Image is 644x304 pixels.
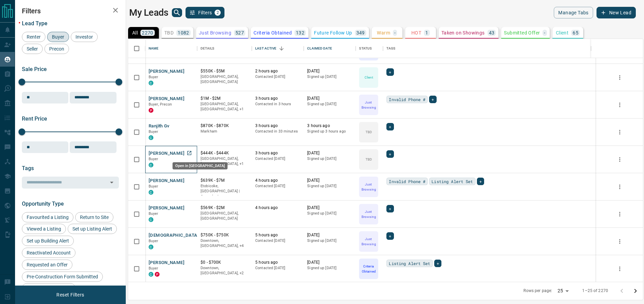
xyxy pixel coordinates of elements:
[296,30,304,35] p: 132
[201,232,248,238] p: $750K - $750K
[360,264,378,274] p: Criteria Obtained
[70,226,114,232] span: Set up Listing Alert
[255,96,300,101] p: 3 hours ago
[307,101,352,107] p: Signed up [DATE]
[149,157,159,161] span: Buyer
[149,178,184,184] button: [PERSON_NAME]
[489,30,495,35] p: 43
[215,10,220,15] span: 2
[22,44,43,54] div: Seller
[255,68,300,74] p: 2 hours ago
[597,7,636,18] button: New Lead
[149,205,184,211] button: [PERSON_NAME]
[22,260,72,270] div: Requested an Offer
[307,211,352,216] p: Signed up [DATE]
[307,96,352,101] p: [DATE]
[386,232,394,240] div: +
[255,205,300,211] p: 4 hours ago
[149,211,159,216] span: Buyer
[360,236,378,247] p: Just Browsing
[431,178,473,185] span: Listing Alert Set
[255,150,300,156] p: 3 hours ago
[149,108,153,113] div: property.ca
[24,46,40,52] span: Seller
[24,250,73,255] span: Reactivated Account
[172,8,182,17] button: search button
[255,265,300,271] p: Contacted [DATE]
[573,30,578,35] p: 65
[429,96,436,103] div: +
[47,32,69,42] div: Buyer
[389,205,391,212] span: +
[389,151,391,157] span: +
[145,39,197,58] div: Name
[201,129,248,134] p: Markham
[149,123,170,129] button: Ranjith Gv
[149,184,159,189] span: Buyer
[149,232,235,239] button: [DEMOGRAPHIC_DATA][PERSON_NAME]
[307,129,352,134] p: Signed up 3 hours ago
[366,157,372,162] p: TBD
[307,232,352,238] p: [DATE]
[431,96,434,103] span: +
[149,266,159,271] span: Buyer
[544,30,545,35] p: -
[255,238,300,244] p: Contacted [DATE]
[383,39,591,58] div: Tags
[615,72,625,83] button: more
[389,233,391,239] span: +
[22,224,66,234] div: Viewed a Listing
[142,30,153,35] p: 2270
[22,165,34,171] span: Tags
[22,66,47,72] span: Sale Price
[389,260,430,267] span: Listing Alert Set
[360,182,378,192] p: Just Browsing
[386,39,395,58] div: Tags
[22,248,76,258] div: Reactivated Account
[389,123,391,130] span: +
[389,69,391,75] span: +
[201,183,248,199] p: Toronto
[149,129,159,134] span: Buyer
[149,81,153,85] div: condos.ca
[52,289,88,301] button: Reset Filters
[185,149,194,157] a: Open in New Tab
[201,265,248,276] p: North York, Toronto
[307,150,352,156] p: [DATE]
[411,30,421,35] p: HOT
[504,30,540,35] p: Submitted Offer
[615,264,625,274] button: more
[441,30,485,35] p: Taken on Showings
[149,163,153,167] div: condos.ca
[73,34,95,40] span: Investor
[186,7,225,18] button: Filters2
[164,30,174,35] p: TBD
[477,178,484,185] div: +
[386,150,394,158] div: +
[24,238,71,244] span: Set up Building Alert
[149,272,153,277] div: condos.ca
[556,30,568,35] p: Client
[425,30,428,35] p: 1
[201,96,248,101] p: $1M - $2M
[107,178,117,187] button: Open
[149,260,184,266] button: [PERSON_NAME]
[149,190,153,195] div: condos.ca
[149,68,184,75] button: [PERSON_NAME]
[255,232,300,238] p: 5 hours ago
[307,260,352,265] p: [DATE]
[255,123,300,129] p: 3 hours ago
[356,30,365,35] p: 349
[44,44,69,54] div: Precon
[307,205,352,211] p: [DATE]
[22,20,47,27] span: Lead Type
[201,178,248,183] p: $639K - $7M
[149,239,159,243] span: Buyer
[68,224,117,234] div: Set up Listing Alert
[386,205,394,212] div: +
[22,115,47,122] span: Rent Price
[201,211,248,221] p: [GEOGRAPHIC_DATA], [GEOGRAPHIC_DATA]
[178,30,189,35] p: 1082
[24,215,71,220] span: Favourited a Listing
[71,32,98,42] div: Investor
